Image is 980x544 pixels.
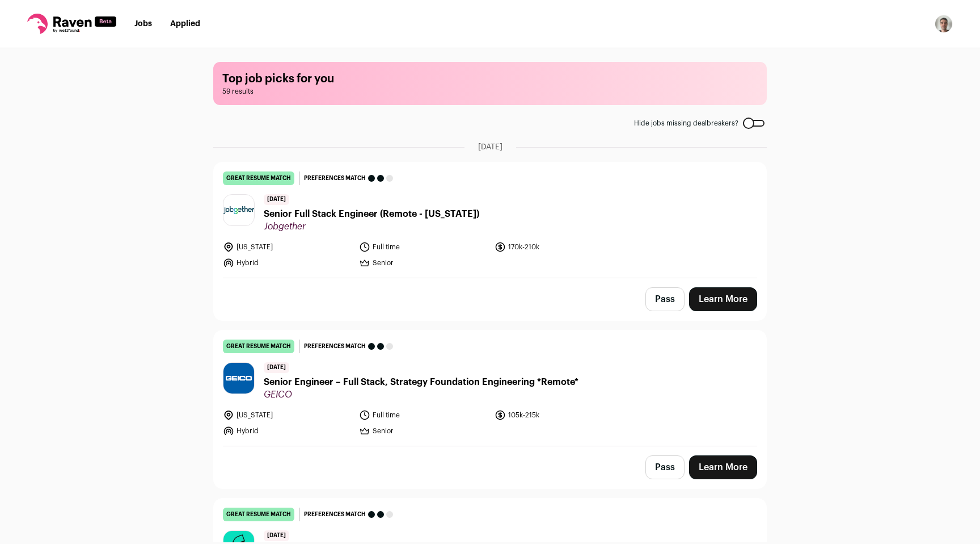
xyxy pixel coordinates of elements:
[214,162,766,278] a: great resume match Preferences match [DATE] Senior Full Stack Engineer (Remote - [US_STATE]) Jobg...
[935,15,953,33] img: 10648077-medium_jpg
[359,425,488,437] li: Senior
[304,341,366,352] span: Preferences match
[495,241,624,253] li: 170k-210k
[689,287,757,311] a: Learn More
[359,409,488,421] li: Full time
[495,409,624,421] li: 105k-215k
[223,508,294,521] div: great resume match
[214,330,766,446] a: great resume match Preferences match [DATE] Senior Engineer – Full Stack, Strategy Foundation Eng...
[264,375,578,389] span: Senior Engineer – Full Stack, Strategy Foundation Engineering *Remote*
[935,15,953,33] button: Open dropdown
[134,20,152,28] a: Jobs
[264,362,289,373] span: [DATE]
[223,171,294,185] div: great resume match
[223,340,294,353] div: great resume match
[223,363,254,394] img: 58da5fe15ec08c86abc5c8fb1424a25c13b7d5ca55c837a70c380ea5d586a04d.jpg
[264,530,289,541] span: [DATE]
[359,241,488,253] li: Full time
[223,425,352,437] li: Hybrid
[264,207,479,221] span: Senior Full Stack Engineer (Remote - [US_STATE])
[223,257,352,269] li: Hybrid
[359,257,488,269] li: Senior
[634,119,738,128] span: Hide jobs missing dealbreakers?
[304,509,366,520] span: Preferences match
[645,287,685,311] button: Pass
[222,71,758,87] h1: Top job picks for you
[645,455,685,479] button: Pass
[264,194,289,205] span: [DATE]
[170,20,200,28] a: Applied
[304,173,366,184] span: Preferences match
[264,221,479,232] span: Jobgether
[223,241,352,253] li: [US_STATE]
[223,409,352,421] li: [US_STATE]
[264,389,578,400] span: GEICO
[223,206,254,214] img: 2f0507b7b970e2aa8dbb0a678288a59332fe383c5938d70ab71b04b158010895.jpg
[689,455,757,479] a: Learn More
[222,87,758,96] span: 59 results
[478,141,502,153] span: [DATE]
